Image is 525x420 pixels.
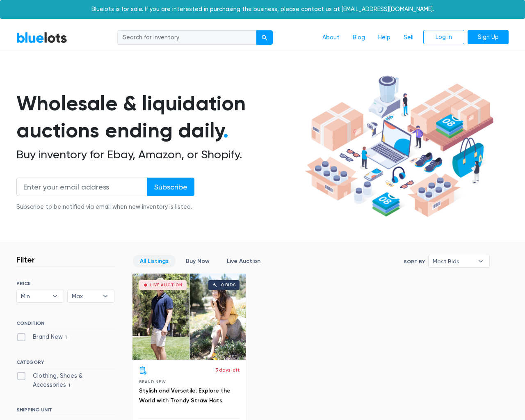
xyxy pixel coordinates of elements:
span: Max [72,290,99,302]
a: Buy Now [179,255,217,267]
a: Stylish and Versatile: Explore the World with Trendy Straw Hats [139,387,231,404]
a: Live Auction 0 bids [132,274,246,360]
h2: Buy inventory for Ebay, Amazon, or Shopify. [16,148,302,162]
label: Sort By [404,258,425,265]
div: Subscribe to be notified via email when new inventory is listed. [16,203,194,212]
span: Most Bids [433,255,474,267]
input: Subscribe [147,178,194,196]
b: ▾ [46,290,64,302]
h6: CATEGORY [16,359,114,368]
b: ▾ [97,290,114,302]
div: Live Auction [150,283,183,287]
span: Min [21,290,48,302]
a: Help [372,30,397,46]
a: Live Auction [220,255,267,267]
span: Brand New [139,379,166,384]
div: 0 bids [221,283,236,287]
h1: Wholesale & liquidation auctions ending daily [16,90,302,144]
span: . [223,118,228,143]
label: Brand New [16,333,70,342]
h6: CONDITION [16,320,114,329]
input: Search for inventory [117,30,257,45]
h3: Filter [16,255,35,265]
h6: PRICE [16,281,114,286]
a: BlueLots [16,32,67,43]
span: 1 [66,382,73,389]
img: hero-ee84e7d0318cb26816c560f6b4441b76977f77a177738b4e94f68c95b2b83dbb.png [302,72,496,221]
a: Sell [397,30,420,46]
input: Enter your email address [16,178,148,196]
label: Clothing, Shoes & Accessories [16,372,114,389]
b: ▾ [472,255,489,267]
a: About [316,30,346,46]
a: All Listings [133,255,176,267]
p: 3 days left [215,366,240,374]
h6: SHIPPING UNIT [16,407,114,416]
a: Sign Up [468,30,509,45]
a: Log In [423,30,464,45]
span: 1 [63,334,70,341]
a: Blog [346,30,372,46]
